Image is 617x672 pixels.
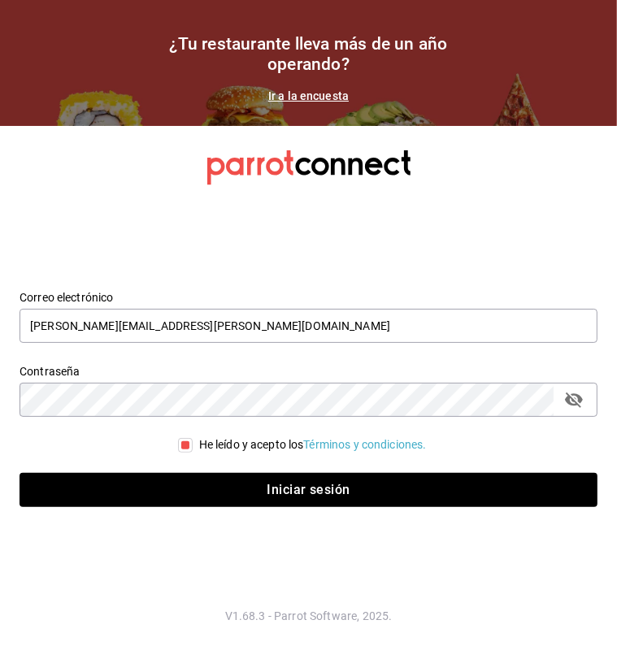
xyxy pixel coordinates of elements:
a: Términos y condiciones. [303,438,426,451]
button: passwordField [560,386,588,414]
a: Ir a la encuesta [268,89,349,102]
input: Ingresa tu correo electrónico [20,309,597,343]
label: Contraseña [20,366,597,378]
button: Iniciar sesión [20,473,597,507]
h1: ¿Tu restaurante lleva más de un año operando? [146,34,471,75]
p: V1.68.3 - Parrot Software, 2025. [20,608,597,624]
label: Correo electrónico [20,293,597,304]
div: He leído y acepto los [199,436,427,453]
